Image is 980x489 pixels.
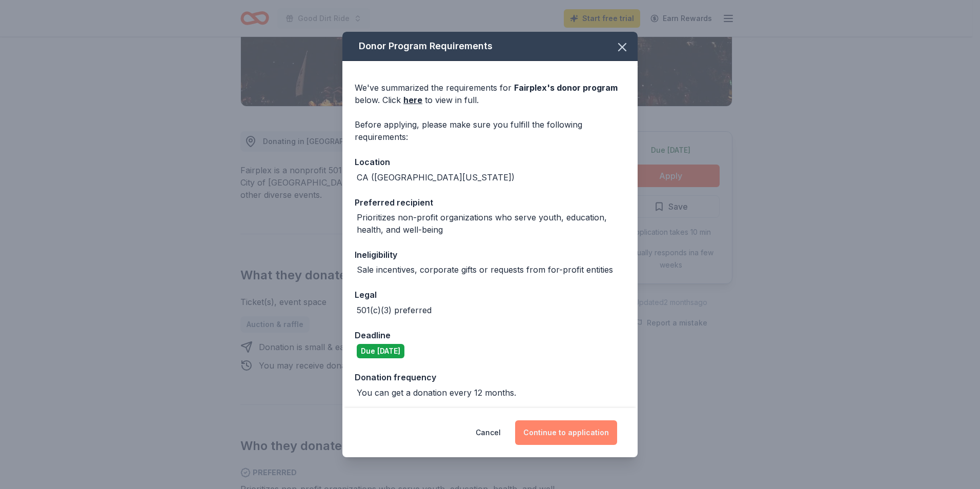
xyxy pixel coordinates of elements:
div: Prioritizes non-profit organizations who serve youth, education, health, and well-being [357,211,625,236]
div: Sale incentives, corporate gifts or requests from for-profit entities [357,263,613,276]
div: Donor Program Requirements [342,32,638,61]
div: CA ([GEOGRAPHIC_DATA][US_STATE]) [357,171,515,184]
div: Location [355,155,625,169]
span: Fairplex 's donor program [514,83,618,93]
a: here [403,94,422,106]
div: Legal [355,288,625,301]
button: Continue to application [515,420,617,445]
div: 501(c)(3) preferred [357,304,432,316]
div: Due [DATE] [357,344,404,358]
div: Preferred recipient [355,196,625,209]
button: Cancel [476,420,501,445]
div: Donation frequency [355,371,625,384]
div: Ineligibility [355,248,625,261]
div: You can get a donation every 12 months. [357,386,516,399]
div: Deadline [355,329,625,342]
div: We've summarized the requirements for below. Click to view in full. [355,81,625,106]
div: Before applying, please make sure you fulfill the following requirements: [355,118,625,143]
